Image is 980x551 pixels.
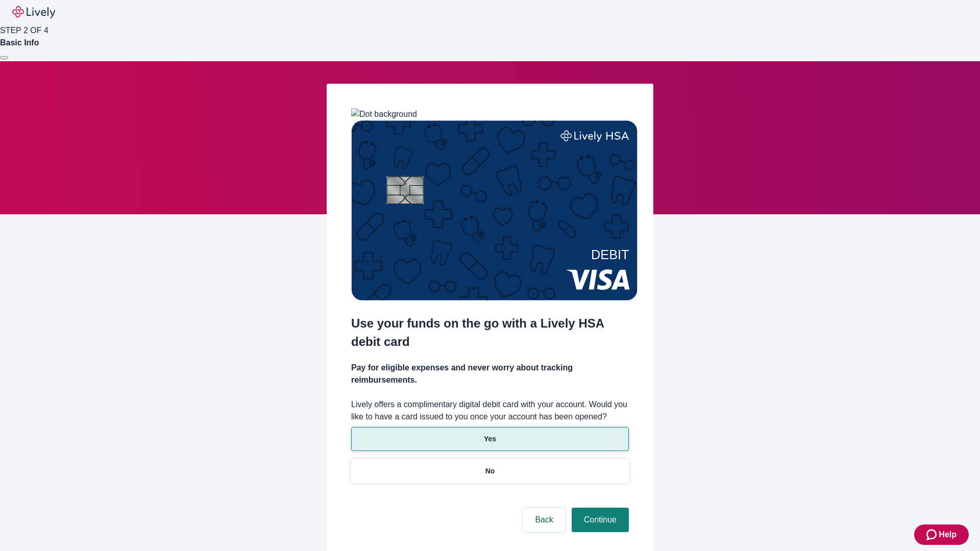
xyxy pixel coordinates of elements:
[926,529,939,541] svg: Zendesk support icon
[351,314,629,351] h2: Use your funds on the go with a Lively HSA debit card
[351,108,417,120] img: Dot background
[351,120,638,300] img: Debit card
[12,6,55,18] img: Lively
[523,508,566,532] button: Back
[351,362,629,386] h4: Pay for eligible expenses and never worry about tracking reimbursements.
[485,466,495,477] p: No
[484,434,496,444] p: Yes
[572,508,629,532] button: Continue
[351,398,629,423] label: Lively offers a complimentary digital debit card with your account. Would you like to have a card...
[939,529,957,541] span: Help
[351,459,629,483] button: No
[914,524,969,545] button: Zendesk support iconHelp
[351,427,629,451] button: Yes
